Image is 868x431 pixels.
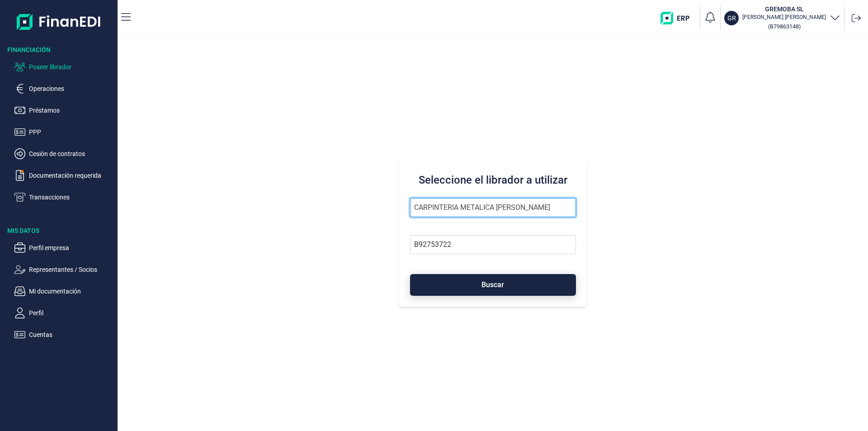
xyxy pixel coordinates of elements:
[14,329,114,340] button: Cuentas
[481,281,504,288] span: Buscar
[410,173,576,187] h3: Seleccione el librador a utilizar
[29,62,114,72] p: Poseer librador
[14,286,114,297] button: Mi documentación
[742,14,826,21] p: [PERSON_NAME] [PERSON_NAME]
[14,192,114,203] button: Transacciones
[29,127,114,137] p: PPP
[660,12,696,24] img: erp
[29,242,114,253] p: Perfil empresa
[410,235,576,254] input: Busque por NIF
[17,7,101,36] img: Logo de aplicación
[29,192,114,203] p: Transacciones
[14,308,114,318] button: Perfil
[29,148,114,159] p: Cesión de contratos
[14,105,114,116] button: Préstamos
[742,5,826,14] h3: GREMOBA SL
[29,83,114,94] p: Operaciones
[29,286,114,297] p: Mi documentación
[727,14,736,23] p: GR
[29,105,114,116] p: Préstamos
[14,170,114,181] button: Documentación requerida
[29,329,114,340] p: Cuentas
[29,264,114,275] p: Representantes / Socios
[410,198,576,217] input: Seleccione la razón social
[14,264,114,275] button: Representantes / Socios
[29,308,114,318] p: Perfil
[14,83,114,94] button: Operaciones
[14,127,114,137] button: PPP
[14,62,114,72] button: Poseer librador
[14,148,114,159] button: Cesión de contratos
[14,242,114,253] button: Perfil empresa
[768,23,801,30] small: Copiar cif
[410,274,576,296] button: Buscar
[29,170,114,181] p: Documentación requerida
[724,5,840,32] button: GRGREMOBA SL[PERSON_NAME] [PERSON_NAME](B79863148)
